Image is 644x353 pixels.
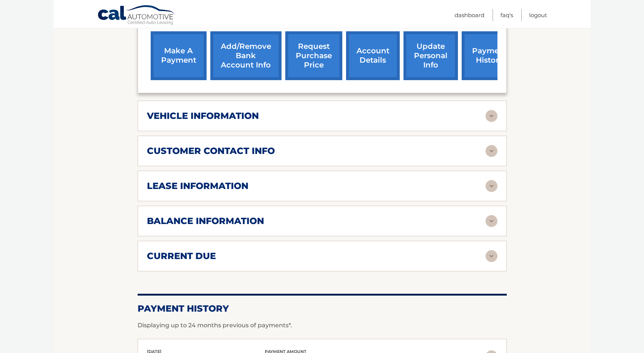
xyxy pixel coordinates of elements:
a: Add/Remove bank account info [210,31,282,80]
h2: vehicle information [147,110,259,122]
p: Displaying up to 24 months previous of payments*. [138,321,507,330]
img: accordion-rest.svg [486,110,497,122]
a: payment history [462,31,518,80]
img: accordion-rest.svg [486,180,497,192]
a: Logout [529,9,547,21]
a: update personal info [403,31,458,80]
img: accordion-rest.svg [486,145,497,157]
a: Dashboard [455,9,484,21]
h2: Payment History [138,303,507,314]
img: accordion-rest.svg [486,215,497,227]
h2: balance information [147,215,264,227]
h2: customer contact info [147,145,275,157]
h2: lease information [147,180,248,192]
a: FAQ's [500,9,513,21]
a: account details [346,31,400,80]
h2: current due [147,250,216,262]
a: Cal Automotive [97,5,176,26]
a: request purchase price [285,31,342,80]
a: make a payment [151,31,207,80]
img: accordion-rest.svg [486,250,497,262]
